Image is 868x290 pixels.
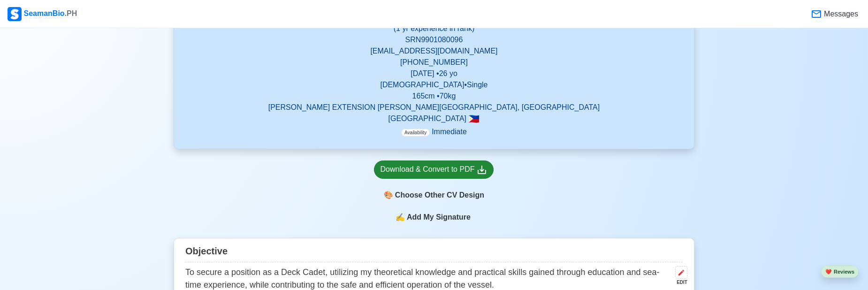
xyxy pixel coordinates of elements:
span: 🇵🇭 [468,114,480,123]
p: [PHONE_NUMBER] [185,57,683,68]
img: Logo [8,7,22,21]
span: Messages [822,8,858,20]
span: .PH [65,9,77,17]
span: sign [396,212,405,223]
a: Download & Convert to PDF [374,160,494,179]
p: Immediate [401,126,467,137]
p: [PERSON_NAME] EXTENSION [PERSON_NAME][GEOGRAPHIC_DATA], [GEOGRAPHIC_DATA] [185,102,683,113]
div: Choose Other CV Design [374,186,494,204]
p: [GEOGRAPHIC_DATA] [185,113,683,124]
span: Availability [401,129,430,137]
p: [DEMOGRAPHIC_DATA] • Single [185,79,683,91]
div: Download & Convert to PDF [380,164,487,176]
span: Add My Signature [405,212,472,223]
div: EDIT [671,279,687,286]
p: [EMAIL_ADDRESS][DOMAIN_NAME] [185,46,683,57]
p: (1 yr experience in rank) [185,23,683,34]
div: Objective [185,242,683,262]
p: SRN 9901080096 [185,34,683,46]
p: [DATE] • 26 yo [185,68,683,79]
div: SeamanBio [8,7,77,21]
span: heart [825,269,832,275]
span: paint [384,190,393,201]
button: heartReviews [821,266,859,278]
p: 165 cm • 70 kg [185,91,683,102]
